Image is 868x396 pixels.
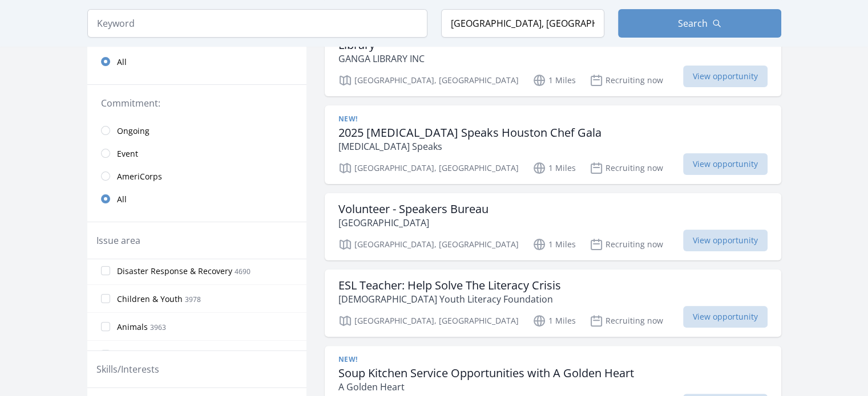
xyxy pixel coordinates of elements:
[87,187,306,210] a: All
[117,321,148,333] span: Animals
[150,322,166,332] span: 3963
[325,105,781,184] a: New! 2025 [MEDICAL_DATA] Speaks Houston Chef Gala [MEDICAL_DATA] Speaks [GEOGRAPHIC_DATA], [GEOGR...
[101,96,293,110] legend: Commitment:
[441,9,604,38] input: Location
[96,362,159,376] legend: Skills/Interests
[532,161,576,175] p: 1 Miles
[338,161,519,175] p: [GEOGRAPHIC_DATA], [GEOGRAPHIC_DATA]
[590,238,663,251] p: Recruiting now
[101,350,110,359] input: Seniors 3185
[338,202,488,216] h3: Volunteer - Speakers Bureau
[325,270,781,337] a: ESL Teacher: Help Solve The Literacy Crisis [DEMOGRAPHIC_DATA] Youth Literacy Foundation [GEOGRAP...
[101,266,110,275] input: Disaster Response & Recovery 4690
[101,322,110,331] input: Animals 3963
[590,161,663,175] p: Recruiting now
[338,126,601,140] h3: 2025 [MEDICAL_DATA] Speaks Houston Chef Gala
[117,148,138,160] span: Event
[117,266,232,277] span: Disaster Response & Recovery
[87,50,306,73] a: All
[87,165,306,187] a: AmeriCorps
[338,216,488,230] p: [GEOGRAPHIC_DATA]
[185,295,201,304] span: 3978
[325,193,781,260] a: Volunteer - Speakers Bureau [GEOGRAPHIC_DATA] [GEOGRAPHIC_DATA], [GEOGRAPHIC_DATA] 1 Miles Recrui...
[117,125,150,137] span: Ongoing
[117,194,127,205] span: All
[683,306,768,328] span: View opportunity
[87,142,306,165] a: Event
[338,140,601,153] p: [MEDICAL_DATA] Speaks
[338,52,768,66] p: GANGA LIBRARY INC
[683,153,768,175] span: View opportunity
[338,314,519,328] p: [GEOGRAPHIC_DATA], [GEOGRAPHIC_DATA]
[590,74,663,87] p: Recruiting now
[117,349,146,361] span: Seniors
[338,292,561,306] p: [DEMOGRAPHIC_DATA] Youth Literacy Foundation
[683,230,768,251] span: View opportunity
[338,380,634,394] p: A Golden Heart
[338,74,519,87] p: [GEOGRAPHIC_DATA], [GEOGRAPHIC_DATA]
[618,9,781,38] button: Search
[235,267,251,276] span: 4690
[590,314,663,328] p: Recruiting now
[96,234,140,247] legend: Issue area
[117,293,183,305] span: Children & Youth
[532,74,576,87] p: 1 Miles
[532,238,576,251] p: 1 Miles
[325,15,781,96] a: TX Houston Court Order Community Service ANYDAY. Nobel & Prize Winners Library GANGA LIBRARY INC ...
[678,17,708,30] span: Search
[338,238,519,251] p: [GEOGRAPHIC_DATA], [GEOGRAPHIC_DATA]
[683,66,768,87] span: View opportunity
[101,294,110,303] input: Children & Youth 3978
[87,9,427,38] input: Keyword
[117,171,162,182] span: AmeriCorps
[338,115,358,124] span: New!
[117,56,127,68] span: All
[87,119,306,142] a: Ongoing
[532,314,576,328] p: 1 Miles
[338,355,358,364] span: New!
[338,279,561,292] h3: ESL Teacher: Help Solve The Literacy Crisis
[338,366,634,380] h3: Soup Kitchen Service Opportunities with A Golden Heart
